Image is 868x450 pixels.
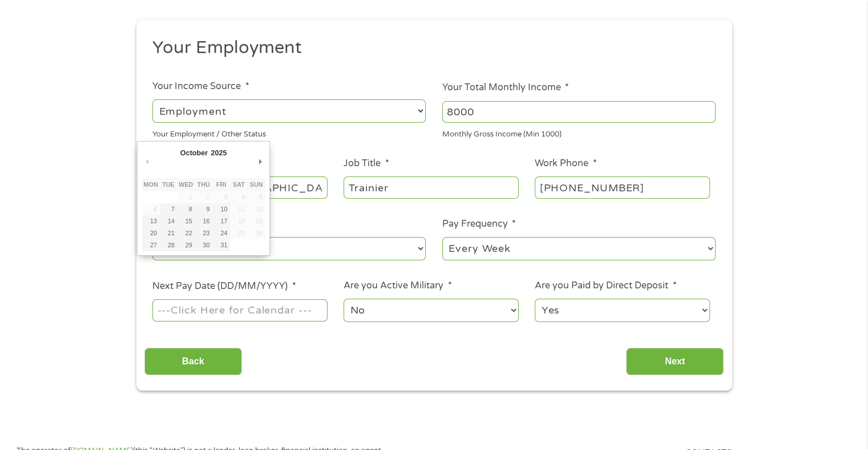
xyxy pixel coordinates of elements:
[442,125,716,140] div: Monthly Gross Income (Min 1000)
[344,158,389,170] label: Job Title
[160,239,177,251] button: 28
[152,37,707,59] h2: Your Employment
[160,215,177,227] button: 14
[152,125,426,140] div: Your Employment / Other Status
[442,82,569,94] label: Your Total Monthly Income
[209,146,228,161] div: 2025
[216,181,226,188] abbr: Friday
[535,158,596,170] label: Work Phone
[195,227,212,239] button: 23
[142,227,160,239] button: 20
[195,215,212,227] button: 16
[152,81,249,93] label: Your Income Source
[212,227,230,239] button: 24
[344,176,518,198] input: Cashier
[177,203,195,215] button: 8
[212,215,230,227] button: 17
[160,227,177,239] button: 21
[535,280,676,292] label: Are you Paid by Direct Deposit
[179,146,209,161] div: October
[212,239,230,251] button: 31
[212,203,230,215] button: 10
[535,176,709,198] input: (231) 754-4010
[442,101,716,123] input: 1800
[344,280,451,292] label: Are you Active Military
[142,154,152,170] button: Previous Month
[250,181,263,188] abbr: Sunday
[152,299,327,321] input: Use the arrow keys to pick a date
[626,348,724,376] input: Next
[142,239,160,251] button: 27
[177,215,195,227] button: 15
[197,181,210,188] abbr: Thursday
[160,203,177,215] button: 7
[152,280,296,292] label: Next Pay Date (DD/MM/YYYY)
[442,218,516,230] label: Pay Frequency
[255,154,265,170] button: Next Month
[179,181,193,188] abbr: Wednesday
[195,239,212,251] button: 30
[177,227,195,239] button: 22
[142,215,160,227] button: 13
[144,348,242,376] input: Back
[177,239,195,251] button: 29
[144,181,158,188] abbr: Monday
[195,203,212,215] button: 9
[162,181,175,188] abbr: Tuesday
[233,181,245,188] abbr: Saturday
